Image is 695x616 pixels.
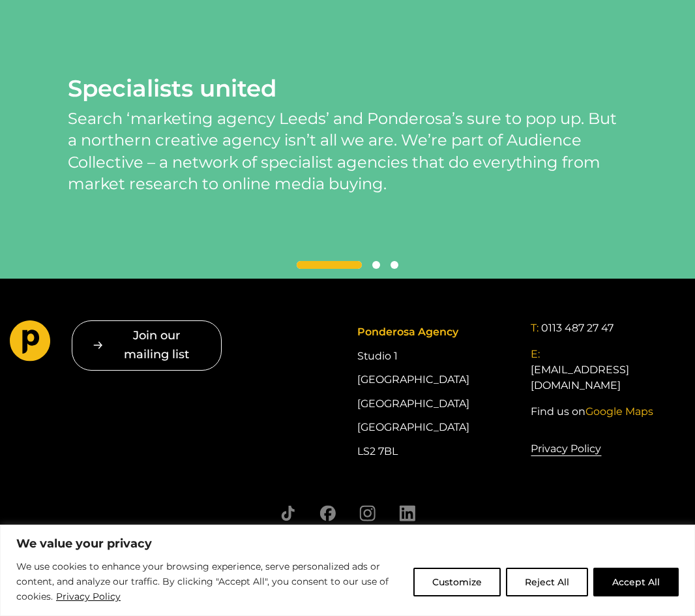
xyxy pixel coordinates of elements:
[531,348,540,360] span: E:
[506,568,588,596] button: Reject All
[10,320,51,366] a: Go to homepage
[359,505,376,521] a: Follow us on Instagram
[531,440,601,457] a: Privacy Policy
[531,404,653,420] a: Find us onGoogle Maps
[531,362,685,393] a: [EMAIL_ADDRESS][DOMAIN_NAME]
[16,536,679,551] p: We value your privacy
[585,405,653,418] span: Google Maps
[72,320,222,371] button: Join our mailing list
[55,589,121,604] a: Privacy Policy
[357,326,458,338] span: Ponderosa Agency
[593,568,679,596] button: Accept All
[531,322,539,334] span: T:
[280,505,296,521] a: Follow us on TikTok
[68,74,627,102] div: Specialists united
[16,559,404,604] p: We use cookies to enhance your browsing experience, serve personalized ads or content, and analyz...
[399,505,415,521] a: Follow us on LinkedIn
[357,320,512,463] div: Studio 1 [GEOGRAPHIC_DATA] [GEOGRAPHIC_DATA] [GEOGRAPHIC_DATA] LS2 7BL
[413,568,501,596] button: Customize
[319,505,336,521] a: Follow us on Facebook
[541,320,614,336] a: 0113 487 27 47
[68,108,627,195] p: Search ‘marketing agency Leeds’ and Ponderosa’s sure to pop up. But a northern creative agency is...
